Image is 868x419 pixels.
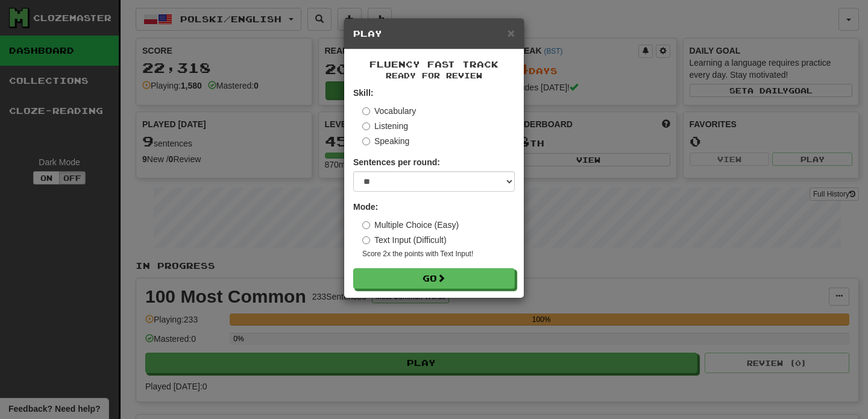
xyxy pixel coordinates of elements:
[362,221,370,229] input: Multiple Choice (Easy)
[362,249,515,259] small: Score 2x the points with Text Input !
[362,107,370,115] input: Vocabulary
[362,122,370,130] input: Listening
[362,236,370,244] input: Text Input (Difficult)
[353,28,515,40] h5: Play
[362,135,409,147] label: Speaking
[353,156,440,168] label: Sentences per round:
[362,105,416,117] label: Vocabulary
[362,137,370,145] input: Speaking
[353,71,515,81] small: Ready for Review
[362,219,459,231] label: Multiple Choice (Easy)
[353,88,373,98] strong: Skill:
[508,27,515,39] button: Close
[362,234,447,246] label: Text Input (Difficult)
[508,26,515,40] span: ×
[370,59,498,69] span: Fluency Fast Track
[362,120,408,132] label: Listening
[353,202,378,212] strong: Mode:
[353,268,515,289] button: Go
